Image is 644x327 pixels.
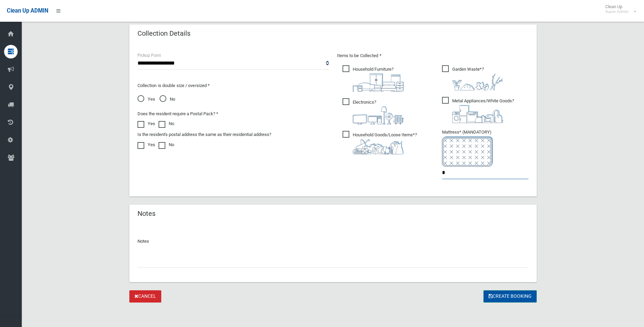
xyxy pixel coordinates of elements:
[7,7,48,14] span: Clean Up ADMIN
[353,67,404,92] i: ?
[137,237,529,245] p: Notes
[159,141,174,149] label: No
[442,97,514,123] span: Metal Appliances/White Goods
[353,139,404,154] img: b13cc3517677393f34c0a387616ef184.png
[452,73,503,90] img: 4fd8a5c772b2c999c83690221e5242e0.png
[353,132,417,154] i: ?
[452,67,503,90] i: ?
[343,65,404,92] span: Household Furniture
[137,110,218,118] label: Does the resident require a Postal Pack? *
[442,130,529,167] span: Mattress* (MANDATORY)
[353,73,404,92] img: aa9efdbe659d29b613fca23ba79d85cb.png
[353,100,404,124] i: ?
[605,9,629,14] small: Super Admin
[337,52,529,60] p: Items to be Collected *
[159,120,174,128] label: No
[129,290,161,303] a: Cancel
[129,207,164,220] header: Notes
[129,27,199,40] header: Collection Details
[452,98,514,123] i: ?
[137,141,155,149] label: Yes
[137,95,155,103] span: Yes
[483,290,537,303] button: Create Booking
[452,105,503,123] img: 36c1b0289cb1767239cdd3de9e694f19.png
[602,4,636,14] span: Clean Up
[343,98,404,124] span: Electronics
[343,131,417,154] span: Household Goods/Loose Items*
[160,95,175,103] span: No
[137,120,155,128] label: Yes
[137,131,271,139] label: Is the resident's postal address the same as their residential address?
[442,65,503,90] span: Garden Waste*
[137,82,329,90] p: Collection is double size / oversized *
[353,106,404,124] img: 394712a680b73dbc3d2a6a3a7ffe5a07.png
[442,136,493,167] img: e7408bece873d2c1783593a074e5cb2f.png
